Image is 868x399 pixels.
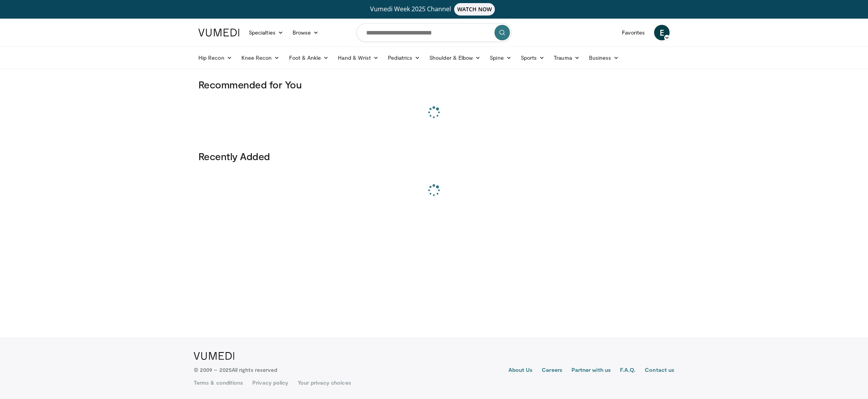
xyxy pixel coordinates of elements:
[584,50,624,66] a: Business
[333,50,383,66] a: Hand & Wrist
[232,366,277,373] span: All rights reserved
[244,25,288,40] a: Specialties
[198,29,239,36] img: VuMedi Logo
[425,50,485,66] a: Shoulder & Elbow
[237,50,284,66] a: Knee Recon
[617,25,649,40] a: Favorites
[383,50,425,66] a: Pediatrics
[645,366,674,375] a: Contact us
[572,366,611,375] a: Partner with us
[194,379,243,387] a: Terms & conditions
[288,25,324,40] a: Browse
[194,352,234,360] img: VuMedi Logo
[454,3,495,16] span: WATCH NOW
[549,50,584,66] a: Trauma
[356,23,511,42] input: Search topics, interventions
[252,379,288,387] a: Privacy policy
[200,3,668,16] a: Vumedi Week 2025 ChannelWATCH NOW
[508,366,533,375] a: About Us
[620,366,635,375] a: F.A.Q.
[542,366,562,375] a: Careers
[194,366,277,374] p: © 2009 – 2025
[654,25,670,40] a: E
[198,150,670,162] h3: Recently Added
[284,50,334,66] a: Foot & Ankle
[298,379,351,387] a: Your privacy choices
[516,50,549,66] a: Sports
[198,78,670,91] h3: Recommended for You
[485,50,516,66] a: Spine
[194,50,237,66] a: Hip Recon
